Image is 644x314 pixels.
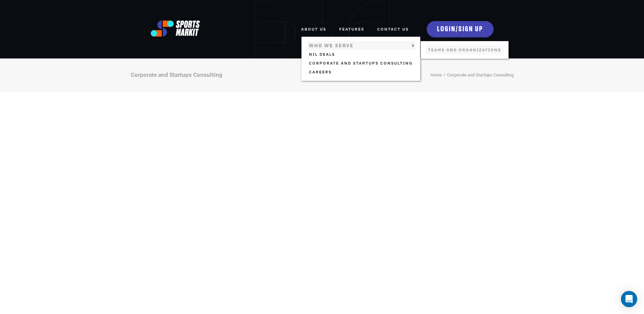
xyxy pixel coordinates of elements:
[442,71,514,79] li: Corporate and Startups Consulting
[427,21,494,37] a: LOGIN/SIGN UP
[131,71,222,78] div: Corporate and Startups Consulting
[307,50,415,59] a: NIL Deals
[430,72,442,77] a: Home
[621,291,637,307] div: Open Intercom Messenger
[377,22,409,37] a: Contact Us
[307,59,415,68] a: Corporate and Startups Consulting
[301,22,326,37] a: ABOUT US
[426,46,503,54] a: TEAMS AND ORGANIZATIONS
[307,68,415,76] a: Careers
[151,20,200,37] img: logo
[307,41,415,50] a: WHO WE SERVE
[339,22,364,37] a: FEATURES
